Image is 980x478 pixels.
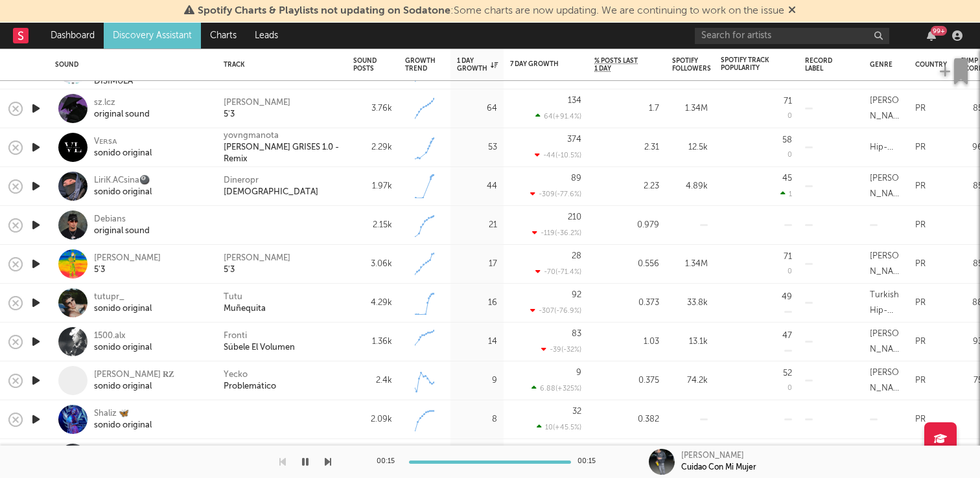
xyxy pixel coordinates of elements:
div: 17 [457,256,497,272]
div: sz.lcz [94,97,150,109]
div: sonido original [94,148,152,159]
div: Sound [55,61,204,69]
div: tutupr_ [94,291,152,303]
div: original sound [94,225,150,237]
div: 0.556 [594,256,659,272]
a: LiriK.ACsina🎱sonido original [94,175,152,198]
a: Leads [246,23,287,49]
div: 374 [567,135,581,144]
div: sonido original [94,303,152,315]
div: 0.382 [594,412,659,427]
div: 92 [572,291,581,299]
div: PR [915,412,926,427]
div: 1.34M [672,101,708,117]
div: 2.4k [353,373,392,389]
div: PR [915,373,926,389]
a: Charts [201,23,246,49]
div: 5'3 [94,264,161,276]
div: 4.89k [672,179,708,194]
div: -44 ( -10.5 % ) [535,151,581,159]
div: Spotify Track Popularity [721,56,773,72]
div: 6.88 ( +325 % ) [531,384,581,393]
div: Dineropr [224,175,259,187]
div: -39 ( -32 % ) [541,345,581,354]
div: Genre [870,61,892,69]
div: 49 [782,293,792,301]
div: [PERSON_NAME] [870,326,902,358]
div: DISIMULA [94,76,207,87]
div: 0.375 [594,373,659,389]
a: Dashboard [41,23,104,49]
div: 99 + [931,26,947,36]
div: PR [915,101,926,117]
a: Fronti [224,330,247,342]
div: Cuidao Con Mi Mujer [681,462,756,473]
div: 7 Day Growth [510,60,562,68]
div: Growth Trend [405,57,437,73]
div: 71 [784,97,792,106]
div: Hip-Hop/Rap [870,140,902,155]
div: Spotify Followers [672,57,711,73]
a: [PERSON_NAME] [224,97,290,109]
a: Súbele El Volumen [224,342,295,354]
div: [PERSON_NAME] [94,253,161,264]
div: 64 ( +91.4 % ) [535,112,581,120]
a: Muñequita [224,303,266,315]
div: [PERSON_NAME] [870,249,902,280]
div: 71 [784,253,792,261]
span: % Posts Last 1 Day [594,57,640,73]
div: PR [915,295,926,311]
div: yovngmanota [224,130,279,142]
div: 0.373 [594,295,659,311]
div: 2.29k [353,140,392,155]
div: PR [915,256,926,272]
div: 2.23 [594,179,659,194]
div: 9 [576,369,581,377]
div: 5'3 [224,264,235,276]
a: sz.lczoriginal sound [94,97,150,120]
a: [PERSON_NAME] GRISES 1.0 - Remix [224,142,340,165]
div: [PERSON_NAME] [681,450,744,462]
a: Shaliz 🦋sonido original [94,408,152,431]
div: [PERSON_NAME] [870,171,902,202]
div: Problemático [224,381,276,393]
div: 1.36k [353,334,392,350]
div: 8 [457,412,497,427]
div: 0 [787,268,792,275]
div: 1.97k [353,179,392,194]
div: 134 [568,97,581,105]
a: [DEMOGRAPHIC_DATA] [224,187,318,198]
div: 210 [568,213,581,222]
a: [PERSON_NAME] 𝐑𝐙sonido original [94,369,174,393]
a: Discovery Assistant [104,23,201,49]
div: 53 [457,140,497,155]
div: -70 ( -71.4 % ) [535,267,581,276]
span: : Some charts are now updating. We are continuing to work on the issue [198,6,784,16]
div: PR [915,218,926,233]
div: Debians [94,214,150,225]
div: 47 [782,332,792,340]
div: 32 [572,407,581,416]
div: 28 [572,252,581,260]
div: 58 [782,136,792,144]
input: Search for artists [695,28,889,44]
div: -309 ( -77.6 % ) [530,190,581,198]
div: 12.5k [672,140,708,155]
div: 9 [457,373,497,389]
div: 1 Day Growth [457,57,498,73]
button: 99+ [927,30,936,41]
div: 00:15 [377,454,402,470]
a: 5'3 [224,109,235,120]
a: tutupr_sonido original [94,291,152,315]
a: Tutu [224,291,242,303]
div: 45 [782,174,792,183]
div: Turkish Hip-Hop/Rap [870,288,902,319]
div: 0 [787,152,792,159]
div: Country [915,61,947,69]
